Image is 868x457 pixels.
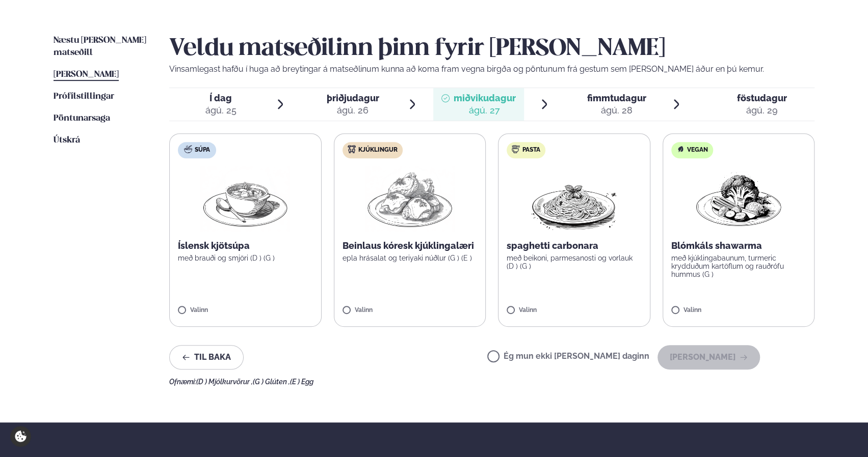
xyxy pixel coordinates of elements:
p: Vinsamlegast hafðu í huga að breytingar á matseðlinum kunna að koma fram vegna birgða og pöntunum... [169,63,814,75]
h2: Veldu matseðilinn þinn fyrir [PERSON_NAME] [169,35,814,63]
span: föstudagur [737,93,787,103]
span: Pasta [522,146,540,154]
img: chicken.svg [348,145,356,153]
a: Pöntunarsaga [54,112,110,125]
img: Vegan.png [694,166,783,232]
span: (D ) Mjólkurvörur , [196,378,253,386]
p: epla hrásalat og teriyaki núðlur (G ) (E ) [343,254,478,262]
button: [PERSON_NAME] [657,345,760,369]
span: miðvikudagur [454,93,516,103]
img: Spagetti.png [529,166,619,232]
span: Pöntunarsaga [54,114,110,123]
span: Næstu [PERSON_NAME] matseðill [54,36,146,57]
span: [PERSON_NAME] [54,70,119,79]
button: Til baka [169,345,244,369]
div: ágú. 25 [205,104,236,117]
a: Útskrá [54,134,80,147]
a: Prófílstillingar [54,91,114,103]
img: soup.svg [184,145,192,153]
p: Íslensk kjötsúpa [178,240,313,252]
img: pasta.svg [512,145,520,153]
p: með kjúklingabaunum, turmeric krydduðum kartöflum og rauðrófu hummus (G ) [671,254,806,278]
p: Beinlaus kóresk kjúklingalæri [343,240,478,252]
div: ágú. 29 [737,104,787,117]
span: Útskrá [54,136,80,145]
span: þriðjudagur [326,93,379,103]
span: (G ) Glúten , [253,378,290,386]
img: Vegan.svg [676,145,685,153]
p: Blómkáls shawarma [671,240,806,252]
span: Prófílstillingar [54,92,114,101]
a: [PERSON_NAME] [54,69,119,81]
span: fimmtudagur [587,93,646,103]
p: með beikoni, parmesanosti og vorlauk (D ) (G ) [507,254,642,270]
p: spaghetti carbonara [507,240,642,252]
div: Ofnæmi: [169,378,814,386]
p: með brauði og smjöri (D ) (G ) [178,254,313,262]
span: Kjúklingur [358,146,398,154]
div: ágú. 28 [587,104,646,117]
img: Soup.png [200,166,290,232]
div: ágú. 26 [326,104,379,117]
span: Í dag [205,92,236,104]
a: Cookie settings [10,426,31,447]
span: Súpa [195,146,210,154]
span: (E ) Egg [290,378,313,386]
img: Chicken-thighs.png [365,166,455,232]
div: ágú. 27 [454,104,516,117]
a: Næstu [PERSON_NAME] matseðill [54,35,149,59]
span: Vegan [687,146,708,154]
